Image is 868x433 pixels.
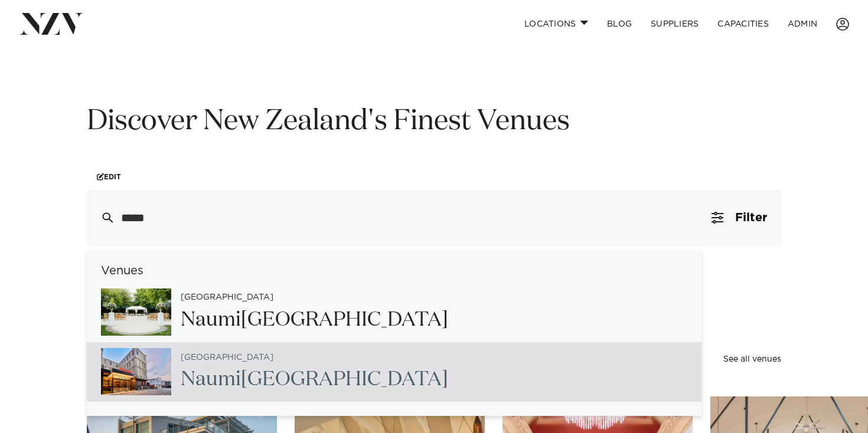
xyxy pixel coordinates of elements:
[101,288,171,336] img: VQUFplrzOAqMyYVXwFaHatCs7tK6VWcKN5TIzPPg.jpeg
[778,11,827,37] a: ADMIN
[87,265,701,277] h6: Venues
[641,11,708,37] a: SUPPLIERS
[735,212,767,224] span: Filter
[87,164,131,189] a: Edit
[181,366,448,393] h2: [GEOGRAPHIC_DATA]
[598,11,641,37] a: BLOG
[697,189,781,246] button: Filter
[181,293,273,302] small: [GEOGRAPHIC_DATA]
[515,11,598,37] a: Locations
[101,348,171,395] img: zy6avOpl9xKxK3jgaaPVaN543EInDVtmuvFpyVLb.jpg
[87,103,781,140] h1: Discover New Zealand's Finest Venues
[181,310,241,330] span: Naumi
[181,369,241,389] span: Naumi
[723,355,781,363] a: See all venues
[708,11,778,37] a: Capacities
[19,13,83,34] img: nzv-logo.png
[181,353,273,362] small: [GEOGRAPHIC_DATA]
[181,307,448,333] h2: [GEOGRAPHIC_DATA]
